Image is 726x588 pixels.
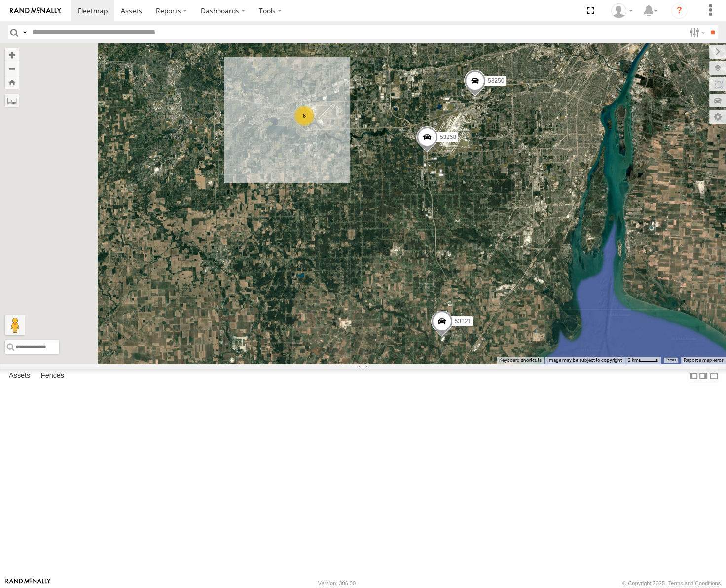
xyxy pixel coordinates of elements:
button: Map Scale: 2 km per 35 pixels [625,357,661,364]
button: Zoom Home [5,75,19,89]
label: Search Query [21,25,29,39]
span: 53221 [455,318,471,325]
span: 53258 [440,134,456,140]
div: Miky Transport [608,3,636,18]
a: Visit our Website [5,578,51,588]
a: Terms (opens in new tab) [666,358,676,362]
div: © Copyright 2025 - [622,580,721,586]
label: Map Settings [709,110,726,124]
label: Assets [4,369,35,383]
button: Keyboard shortcuts [499,357,542,364]
a: Terms and Conditions [668,580,721,586]
label: Hide Summary Table [709,369,719,383]
button: Zoom in [5,48,19,62]
div: 6 [294,106,314,126]
button: Zoom out [5,62,19,75]
label: Dock Summary Table to the Left [689,369,698,383]
a: Report a map error [684,357,723,363]
i: ? [671,3,687,19]
img: rand-logo.svg [10,7,61,14]
span: Image may be subject to copyright [547,357,622,363]
label: Search Filter Options [686,25,707,39]
label: Dock Summary Table to the Right [698,369,708,383]
button: Drag Pegman onto the map to open Street View [5,315,25,335]
span: 2 km [628,357,639,363]
span: 53250 [488,77,504,84]
label: Measure [5,94,19,107]
label: Fences [36,369,69,383]
div: Version: 306.00 [318,580,356,586]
